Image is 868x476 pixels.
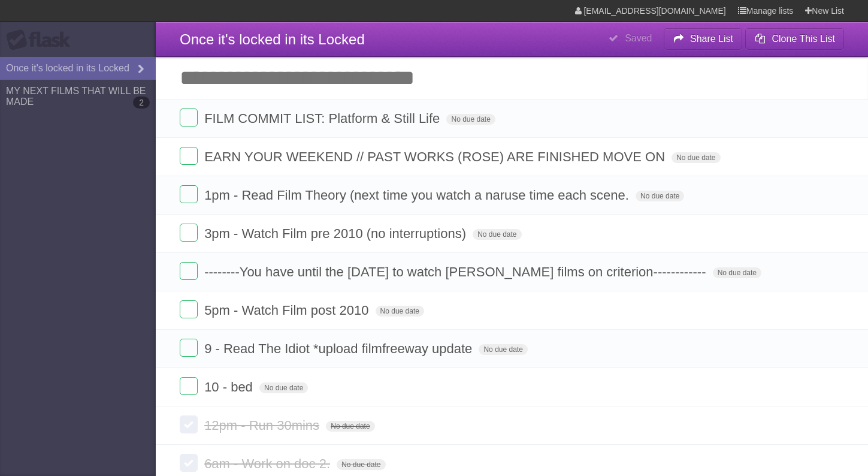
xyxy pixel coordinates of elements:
[204,111,443,126] span: FILM COMMIT LIST: Platform & Still Life
[772,34,835,44] b: Clone This List
[180,185,198,203] label: Done
[180,377,198,395] label: Done
[479,344,527,355] span: No due date
[625,33,652,43] b: Saved
[337,459,385,470] span: No due date
[204,226,469,241] span: 3pm - Watch Film pre 2010 (no interruptions)
[664,28,743,50] button: Share List
[180,454,198,472] label: Done
[204,456,333,471] span: 6am - Work on doc 2.
[204,379,256,394] span: 10 - bed
[204,264,709,279] span: --------You have until the [DATE] to watch [PERSON_NAME] films on criterion------------
[180,109,198,126] label: Done
[259,382,308,393] span: No due date
[204,341,475,356] span: 9 - Read The Idiot *upload filmfreeway update
[204,188,632,203] span: 1pm - Read Film Theory (next time you watch a naruse time each scene.
[180,31,365,47] span: Once it's locked in its Locked
[180,300,198,318] label: Done
[180,262,198,280] label: Done
[204,149,668,164] span: EARN YOUR WEEKEND // PAST WORKS (ROSE) ARE FINISHED MOVE ON
[326,421,374,432] span: No due date
[6,29,78,51] div: Flask
[133,97,150,109] b: 2
[745,28,844,50] button: Clone This List
[672,152,720,163] span: No due date
[473,229,521,240] span: No due date
[376,306,424,317] span: No due date
[636,191,684,201] span: No due date
[690,34,733,44] b: Share List
[180,415,198,433] label: Done
[180,147,198,165] label: Done
[204,303,371,318] span: 5pm - Watch Film post 2010
[446,114,495,125] span: No due date
[180,339,198,357] label: Done
[204,418,322,433] span: 12pm - Run 30mins
[180,224,198,242] label: Done
[713,267,761,278] span: No due date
